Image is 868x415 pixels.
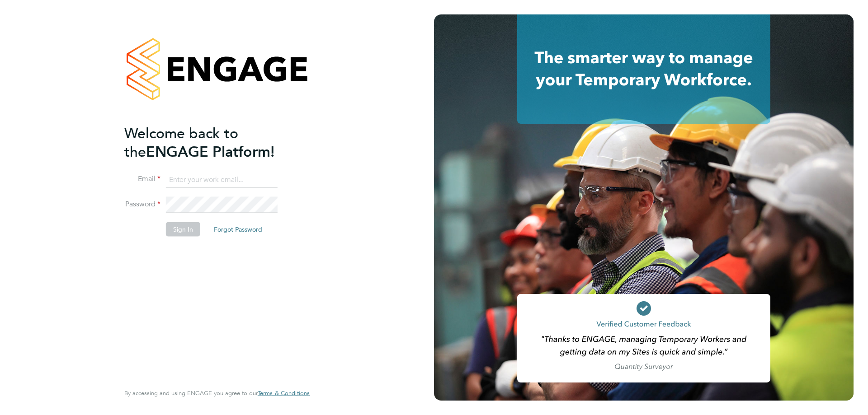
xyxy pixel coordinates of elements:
a: Terms & Conditions [258,390,310,397]
label: Email [124,174,160,184]
input: Enter your work email... [166,172,278,188]
span: By accessing and using ENGAGE you agree to our [124,389,310,397]
button: Forgot Password [207,222,269,237]
button: Sign In [166,222,200,237]
span: Welcome back to the [124,124,238,160]
h2: ENGAGE Platform! [124,124,301,161]
label: Password [124,200,160,209]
